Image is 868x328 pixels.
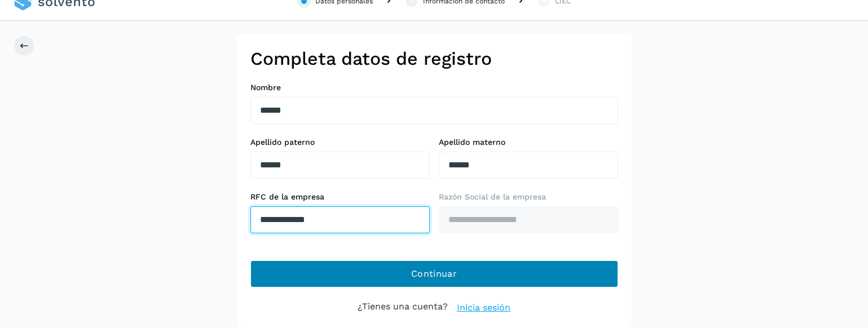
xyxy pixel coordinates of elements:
[250,138,430,147] label: Apellido paterno
[250,83,618,92] label: Nombre
[250,192,430,202] label: RFC de la empresa
[411,268,457,280] span: Continuar
[457,301,510,314] a: Inicia sesión
[250,260,618,287] button: Continuar
[439,138,618,147] label: Apellido materno
[250,48,618,69] h2: Completa datos de registro
[439,192,618,202] label: Razón Social de la empresa
[358,301,448,314] p: ¿Tienes una cuenta?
